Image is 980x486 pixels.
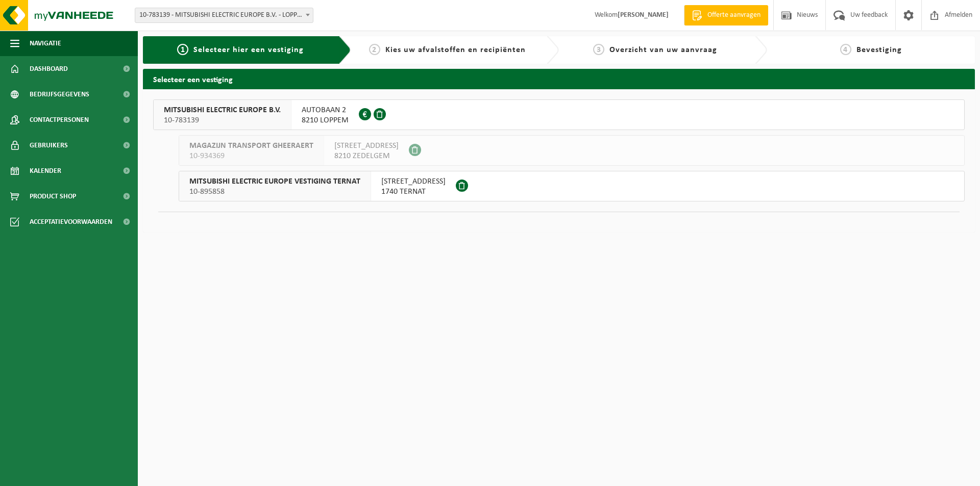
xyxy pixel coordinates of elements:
span: 10-783139 [164,115,281,125]
span: MAGAZIJN TRANSPORT GHEERAERT [189,141,313,151]
span: AUTOBAAN 2 [302,105,349,115]
span: 2 [369,44,380,55]
h2: Selecteer een vestiging [143,69,975,89]
a: Offerte aanvragen [684,5,768,25]
span: 10-934369 [189,151,313,161]
span: Contactpersonen [30,107,89,133]
span: Kies uw afvalstoffen en recipiënten [385,46,526,54]
span: Navigatie [30,31,61,56]
strong: [PERSON_NAME] [618,11,669,19]
span: 1 [177,44,188,55]
span: Acceptatievoorwaarden [30,209,112,235]
span: 4 [840,44,851,55]
span: MITSUBISHI ELECTRIC EUROPE VESTIGING TERNAT [189,176,360,187]
span: 8210 ZEDELGEM [334,151,399,161]
span: 8210 LOPPEM [302,115,349,125]
button: MITSUBISHI ELECTRIC EUROPE VESTIGING TERNAT 10-895858 [STREET_ADDRESS]1740 TERNAT [179,171,965,201]
span: 10-783139 - MITSUBISHI ELECTRIC EUROPE B.V. - LOPPEM [135,8,313,23]
span: 10-783139 - MITSUBISHI ELECTRIC EUROPE B.V. - LOPPEM [135,8,313,22]
span: MITSUBISHI ELECTRIC EUROPE B.V. [164,105,281,115]
span: Product Shop [30,184,76,209]
span: Selecteer hier een vestiging [193,46,304,54]
button: MITSUBISHI ELECTRIC EUROPE B.V. 10-783139 AUTOBAAN 28210 LOPPEM [153,99,965,130]
span: [STREET_ADDRESS] [334,141,399,151]
span: 1740 TERNAT [381,187,446,197]
span: Bedrijfsgegevens [30,82,89,107]
span: Bevestiging [856,46,902,54]
span: Kalender [30,158,61,184]
span: 3 [593,44,604,55]
span: Gebruikers [30,133,68,158]
span: Overzicht van uw aanvraag [609,46,717,54]
span: 10-895858 [189,187,360,197]
span: Dashboard [30,56,68,82]
span: [STREET_ADDRESS] [381,176,446,187]
span: Offerte aanvragen [705,10,763,20]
